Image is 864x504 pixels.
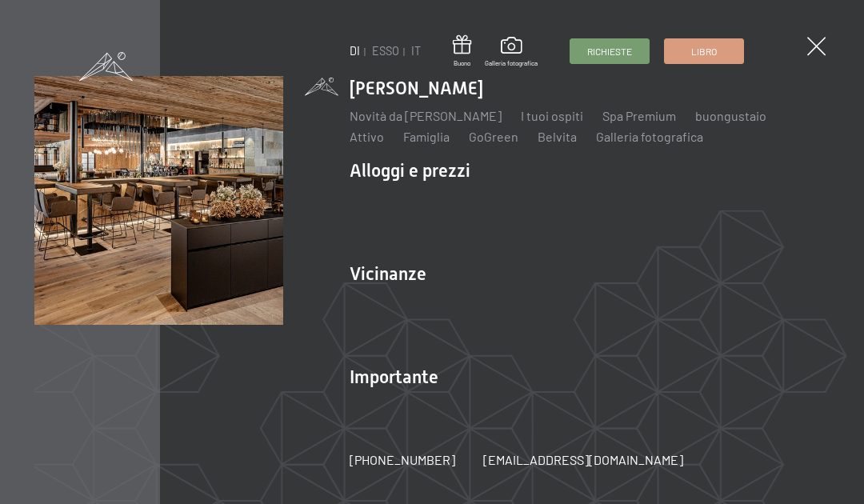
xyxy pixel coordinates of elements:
[538,129,577,144] a: Belvita
[469,129,518,144] a: GoGreen
[587,46,632,57] font: Richieste
[350,108,502,123] a: Novità da [PERSON_NAME]
[570,39,649,63] a: Richieste
[403,129,450,144] a: Famiglia
[350,451,455,469] a: [PHONE_NUMBER]
[665,39,743,63] a: Libro
[521,108,583,123] a: I tuoi ospiti
[350,452,455,467] font: [PHONE_NUMBER]
[350,129,384,144] a: Attivo
[372,44,399,58] a: ESSO
[485,59,538,67] font: Galleria fotografica
[483,452,683,467] font: [EMAIL_ADDRESS][DOMAIN_NAME]
[350,44,360,58] a: DI
[411,44,421,58] a: IT
[453,35,471,68] a: Buono
[602,108,676,123] a: Spa Premium
[454,59,470,67] font: Buono
[596,129,703,144] a: Galleria fotografica
[691,46,717,57] font: Libro
[695,108,766,123] a: buongustaio
[483,451,683,469] a: [EMAIL_ADDRESS][DOMAIN_NAME]
[485,37,538,67] a: Galleria fotografica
